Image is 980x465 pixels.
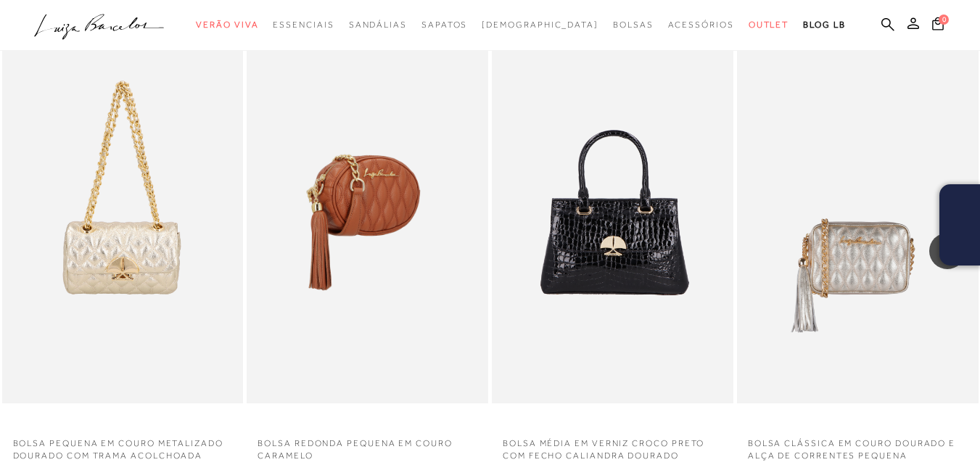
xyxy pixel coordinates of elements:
[2,429,244,462] a: BOLSA PEQUENA EM COURO METALIZADO DOURADO COM TRAMA ACOLCHOADA
[349,12,407,38] a: categoryNavScreenReaderText
[4,44,242,401] a: BOLSA PEQUENA EM COURO METALIZADO DOURADO COM TRAMA ACOLCHOADA BOLSA PEQUENA EM COURO METALIZADO ...
[939,15,949,25] span: 0
[737,429,979,462] a: BOLSA CLÁSSICA EM COURO DOURADO E ALÇA DE CORRENTES PEQUENA
[749,20,789,30] span: Outlet
[493,44,732,401] a: BOLSA MÉDIA EM VERNIZ CROCO PRETO COM FECHO CALIANDRA DOURADO BOLSA MÉDIA EM VERNIZ CROCO PRETO C...
[749,12,789,38] a: categoryNavScreenReaderText
[668,20,734,30] span: Acessórios
[613,12,654,38] a: categoryNavScreenReaderText
[421,12,467,38] a: categoryNavScreenReaderText
[803,20,845,30] span: BLOG LB
[273,12,334,38] a: categoryNavScreenReaderText
[482,12,598,38] a: noSubCategoriesText
[668,12,734,38] a: categoryNavScreenReaderText
[613,20,654,30] span: Bolsas
[482,20,598,30] span: [DEMOGRAPHIC_DATA]
[273,20,334,30] span: Essenciais
[738,44,977,401] a: BOLSA CLÁSSICA EM COURO DOURADO E ALÇA DE CORRENTES PEQUENA BOLSA CLÁSSICA EM COURO DOURADO E ALÇ...
[803,12,845,38] a: BLOG LB
[247,429,488,462] a: BOLSA REDONDA PEQUENA EM COURO CARAMELO
[349,20,407,30] span: Sandálias
[248,44,487,401] a: BOLSA REDONDA PEQUENA EM COURO CARAMELO
[248,41,488,403] img: BOLSA REDONDA PEQUENA EM COURO CARAMELO
[492,429,733,462] a: BOLSA MÉDIA EM VERNIZ CROCO PRETO COM FECHO CALIANDRA DOURADO
[196,12,258,38] a: categoryNavScreenReaderText
[738,44,977,401] img: BOLSA CLÁSSICA EM COURO DOURADO E ALÇA DE CORRENTES PEQUENA
[421,20,467,30] span: Sapatos
[493,44,732,401] img: BOLSA MÉDIA EM VERNIZ CROCO PRETO COM FECHO CALIANDRA DOURADO
[196,20,258,30] span: Verão Viva
[928,16,948,36] button: 0
[4,44,242,401] img: BOLSA PEQUENA EM COURO METALIZADO DOURADO COM TRAMA ACOLCHOADA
